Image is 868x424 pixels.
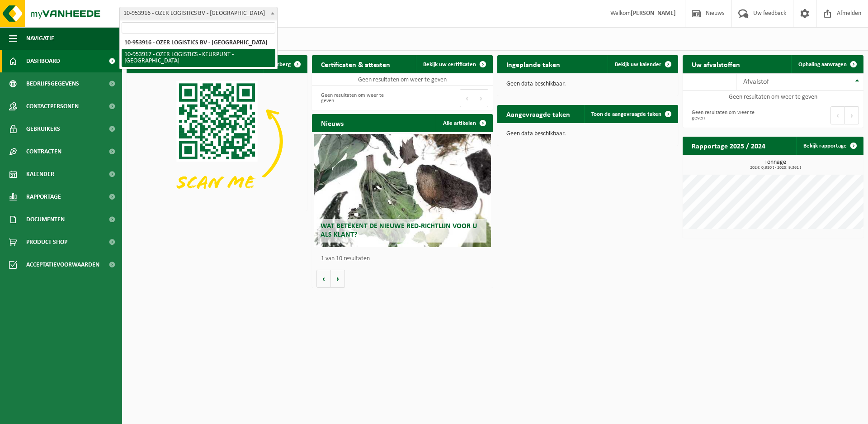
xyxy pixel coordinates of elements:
button: Previous [460,89,474,107]
h2: Certificaten & attesten [312,55,399,73]
a: Bekijk uw certificaten [416,55,492,73]
span: Verberg [271,62,291,67]
p: 1 van 10 resultaten [321,256,488,262]
span: Gebruikers [26,118,60,140]
a: Ophaling aanvragen [791,55,863,73]
h2: Nieuws [312,114,353,132]
span: Afvalstof [743,78,769,86]
span: Ophaling aanvragen [798,62,847,67]
h2: Aangevraagde taken [497,105,579,123]
span: 2024: 0,980 t - 2025: 9,361 t [687,166,863,170]
span: Dashboard [26,50,60,72]
span: Bekijk uw certificaten [423,62,476,67]
a: Toon de aangevraagde taken [584,105,677,123]
span: 10-953916 - OZER LOGISTICS BV - ROTTERDAM [119,7,278,20]
h3: Tonnage [687,159,863,170]
span: Documenten [26,208,65,231]
button: Next [474,89,488,107]
a: Alle artikelen [436,114,492,132]
h2: Rapportage 2025 / 2024 [683,137,774,154]
button: Vorige [316,270,331,288]
span: Rapportage [26,186,61,208]
button: Previous [830,106,845,124]
div: Geen resultaten om weer te geven [316,88,398,108]
span: 10-953916 - OZER LOGISTICS BV - ROTTERDAM [120,7,277,20]
span: Acceptatievoorwaarden [26,253,99,276]
span: Navigatie [26,27,54,50]
button: Next [845,106,859,124]
p: Geen data beschikbaar. [506,81,669,87]
span: Product Shop [26,231,67,253]
span: Bedrijfsgegevens [26,72,79,95]
strong: [PERSON_NAME] [631,10,676,17]
button: Verberg [264,55,307,73]
p: Geen data beschikbaar. [506,131,669,137]
span: Contracten [26,140,61,163]
h2: Ingeplande taken [497,55,569,73]
li: 10-953917 - OZER LOGISTICS - KEURPUNT - [GEOGRAPHIC_DATA] [122,49,275,67]
span: Toon de aangevraagde taken [591,111,661,117]
div: Geen resultaten om weer te geven [687,105,769,125]
td: Geen resultaten om weer te geven [312,73,493,86]
span: Bekijk uw kalender [615,62,661,67]
span: Wat betekent de nieuwe RED-richtlijn voor u als klant? [321,223,477,238]
a: Wat betekent de nieuwe RED-richtlijn voor u als klant? [314,134,491,247]
li: 10-953916 - OZER LOGISTICS BV - [GEOGRAPHIC_DATA] [122,37,275,49]
h2: Uw afvalstoffen [683,55,749,73]
button: Volgende [331,270,345,288]
a: Bekijk rapportage [796,137,863,155]
td: Geen resultaten om weer te geven [683,91,863,103]
img: Download de VHEPlus App [127,73,307,209]
span: Contactpersonen [26,95,79,118]
a: Bekijk uw kalender [608,55,677,73]
span: Kalender [26,163,54,186]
